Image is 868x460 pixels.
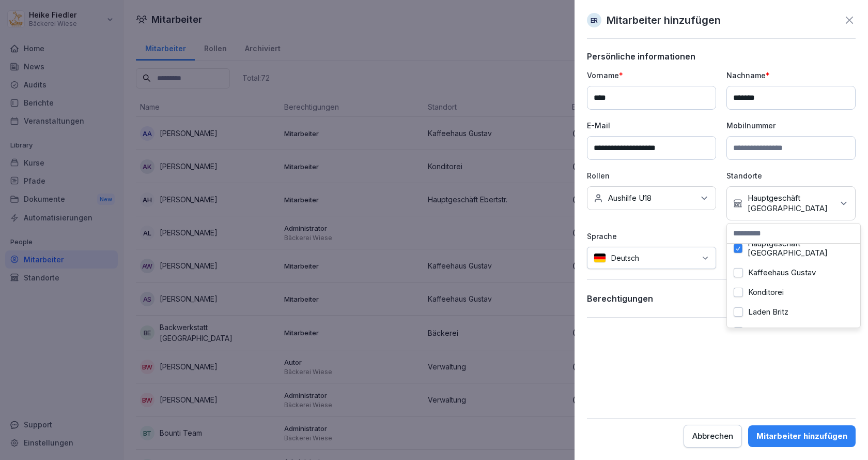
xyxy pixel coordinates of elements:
p: Rollen [587,170,716,181]
button: Abbrechen [684,425,742,448]
p: Persönliche informationen [587,51,856,62]
p: Standorte [726,170,856,181]
div: ER [587,13,601,27]
p: Aushilfe U18 [608,193,652,203]
p: E-Mail [587,120,716,131]
label: Konditorei [748,288,784,297]
p: Sprache [587,231,716,242]
div: Deutsch [587,247,716,269]
p: Hauptgeschäft [GEOGRAPHIC_DATA] [748,193,833,214]
button: Mitarbeiter hinzufügen [748,425,856,447]
label: Logistik [748,327,776,336]
label: Kaffeehaus Gustav [748,268,816,277]
p: Mitarbeiter hinzufügen [607,12,721,28]
label: Hauptgeschäft [GEOGRAPHIC_DATA] [748,239,854,258]
p: Vorname [587,70,716,81]
label: Laden Britz [748,307,788,317]
img: de.svg [594,253,606,263]
p: Nachname [726,70,856,81]
div: Abbrechen [692,431,733,442]
p: Mobilnummer [726,120,856,131]
div: Mitarbeiter hinzufügen [756,431,847,442]
p: Berechtigungen [587,293,653,304]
